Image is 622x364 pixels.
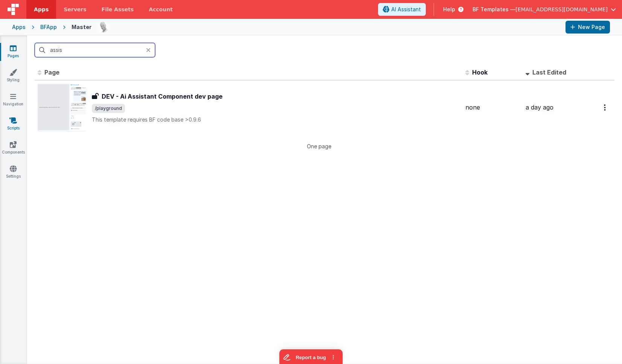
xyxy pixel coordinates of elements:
span: /playground [92,104,125,113]
h3: DEV - Ai Assistant Component dev page [102,92,223,101]
div: Apps [12,23,26,31]
span: File Assets [102,6,134,13]
span: Apps [34,6,49,13]
button: BF Templates — [EMAIL_ADDRESS][DOMAIN_NAME] [473,6,616,13]
span: Last Edited [532,69,566,76]
div: Master [72,23,91,31]
input: Search pages, id's ... [35,43,155,57]
span: BF Templates — [473,6,515,13]
span: a day ago [526,104,553,111]
span: Page [44,69,59,76]
span: Servers [64,6,86,13]
div: none [465,103,520,112]
img: 11ac31fe5dc3d0eff3fbbbf7b26fa6e1 [98,22,108,32]
button: New Page [566,21,610,34]
button: Options [599,100,611,115]
div: BFApp [40,23,57,31]
p: One page [35,142,603,150]
span: AI Assistant [391,6,421,13]
button: AI Assistant [378,3,426,16]
span: Hook [472,69,488,76]
span: [EMAIL_ADDRESS][DOMAIN_NAME] [515,6,608,13]
span: Help [443,6,455,13]
p: This template requires BF code base >0.9.6 [92,116,459,123]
